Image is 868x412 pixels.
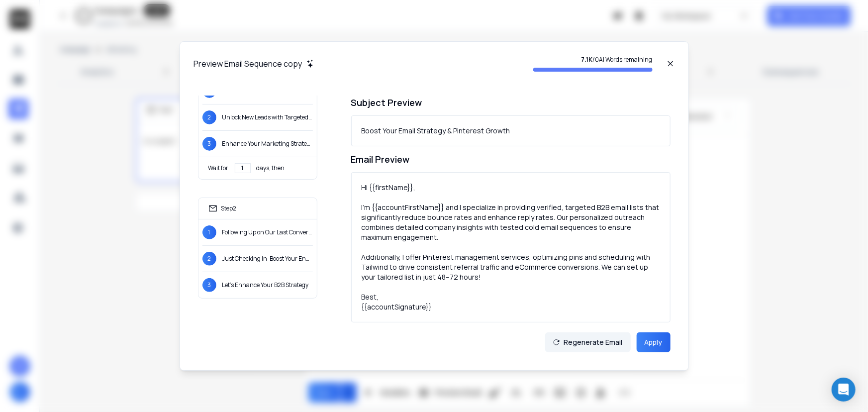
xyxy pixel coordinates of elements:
[362,183,660,312] div: Hi {{firstName}}, I’m {{accountFirstName}} and I specialize in providing verified, targeted B2B e...
[202,137,216,151] span: 3
[257,164,285,172] p: days, then
[351,96,671,109] h1: Subject Preview
[202,252,216,266] span: 2
[202,110,216,124] span: 2
[202,225,216,239] span: 1
[222,140,313,148] p: Enhance Your Marketing Strategy [DATE]!
[222,228,313,236] p: Following Up on Our Last Conversation
[581,55,593,64] strong: 7.1K
[545,332,631,352] button: Regenerate Email
[351,152,671,166] h1: Email Preview
[832,378,856,402] div: Open Intercom Messenger
[208,204,237,213] div: Step 2
[202,278,216,292] span: 3
[222,255,313,263] p: Just Checking In: Boost Your Engagement
[533,56,653,64] p: / 0 AI Words remaining
[362,126,510,136] div: Boost Your Email Strategy & Pinterest Growth
[222,113,313,121] p: Unlock New Leads with Targeted Email Lists
[194,58,302,70] h1: Preview Email Sequence copy
[235,163,251,173] div: 1
[637,332,671,352] button: Apply
[222,281,309,289] p: Let’s Enhance Your B2B Strategy
[208,164,229,172] p: Wait for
